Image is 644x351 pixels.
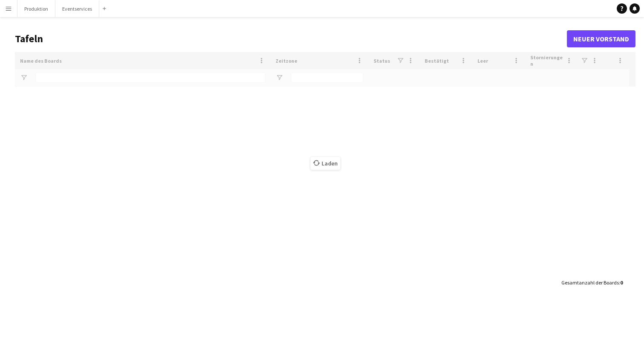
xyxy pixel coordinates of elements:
[620,279,623,286] span: 0
[561,274,623,291] div: :
[55,0,99,17] button: Eventservices
[567,30,635,47] a: Neuer Vorstand
[17,0,55,17] button: Produktion
[15,32,567,45] h1: Tafeln
[561,279,619,286] span: Gesamtanzahl der Boards
[310,157,340,170] span: Laden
